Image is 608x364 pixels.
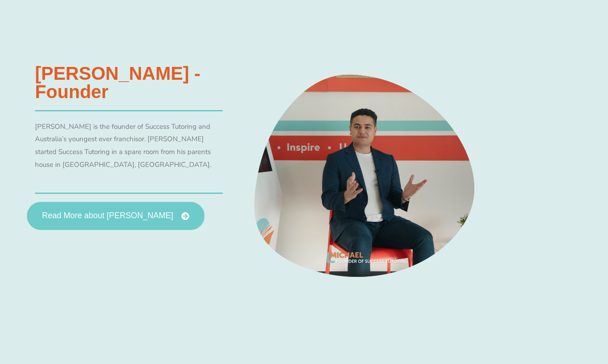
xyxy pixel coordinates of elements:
p: [PERSON_NAME] is the founder of Success Tutoring and Australia’s youngest ever franchisor. [PERSO... [35,121,223,171]
a: Read More about [PERSON_NAME] [27,202,205,230]
iframe: Chat Widget [450,260,608,364]
span: Read More about [PERSON_NAME] [42,212,174,220]
h3: [PERSON_NAME] - Founder [35,64,223,101]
